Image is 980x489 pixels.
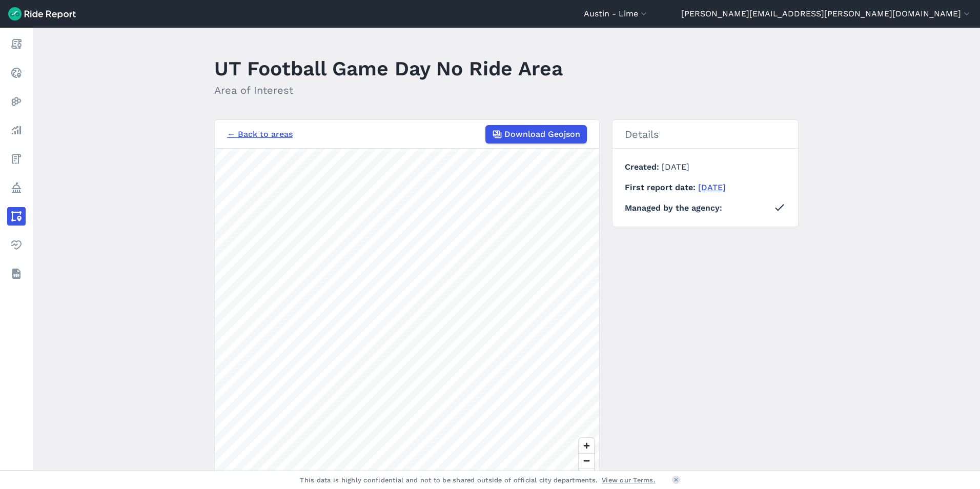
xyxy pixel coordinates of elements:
[7,121,26,139] a: Analyze
[8,7,76,21] img: Ride Report
[579,468,594,483] button: Reset bearing to north
[579,453,594,468] button: Zoom out
[7,264,26,283] a: Datasets
[625,202,722,214] span: Managed by the agency
[214,83,563,98] h2: Area of Interest
[625,162,662,172] span: Created
[7,35,26,53] a: Report
[7,92,26,111] a: Heatmaps
[584,8,649,20] button: Austin - Lime
[7,64,26,82] a: Realtime
[612,120,798,149] h2: Details
[7,236,26,254] a: Health
[504,128,580,140] span: Download Geojson
[662,162,689,172] span: [DATE]
[485,125,587,144] button: Download Geojson
[602,475,656,485] a: View our Terms.
[698,182,726,192] a: [DATE]
[7,178,26,197] a: Policy
[625,182,698,192] span: First report date
[7,150,26,168] a: Fees
[579,438,594,453] button: Zoom in
[214,54,563,83] h1: UT Football Game Day No Ride Area
[681,8,972,20] button: [PERSON_NAME][EMAIL_ADDRESS][PERSON_NAME][DOMAIN_NAME]
[227,128,293,140] a: ← Back to areas
[7,207,26,226] a: Areas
